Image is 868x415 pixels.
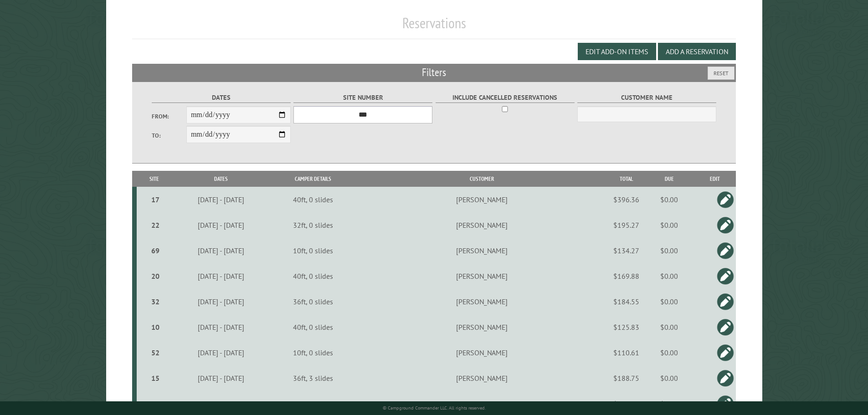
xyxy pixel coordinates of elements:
td: 36ft, 0 slides [270,289,356,314]
td: $0.00 [645,238,694,263]
td: $0.00 [645,263,694,289]
div: 22 [140,220,171,230]
th: Total [608,171,645,187]
th: Customer [356,171,608,187]
label: From: [152,112,186,121]
label: Include Cancelled Reservations [436,92,575,103]
div: 20 [140,272,171,281]
button: Add a Reservation [658,43,736,60]
th: Dates [172,171,271,187]
td: 40ft, 0 slides [270,187,356,212]
td: $0.00 [645,365,694,391]
td: [PERSON_NAME] [356,340,608,365]
th: Due [645,171,694,187]
td: 40ft, 0 slides [270,314,356,340]
td: [PERSON_NAME] [356,289,608,314]
div: 10 [140,323,171,332]
td: [PERSON_NAME] [356,263,608,289]
td: 40ft, 0 slides [270,263,356,289]
td: $0.00 [645,340,694,365]
div: [DATE] - [DATE] [174,297,269,306]
td: $0.00 [645,314,694,340]
div: 15 [140,374,171,383]
td: 10ft, 0 slides [270,238,356,263]
div: [DATE] - [DATE] [174,272,269,281]
th: Edit [694,171,736,187]
div: [DATE] - [DATE] [174,195,269,204]
label: To: [152,131,186,140]
td: [PERSON_NAME] [356,314,608,340]
div: [DATE] - [DATE] [174,374,269,383]
td: $195.27 [608,212,645,238]
td: [PERSON_NAME] [356,238,608,263]
div: 52 [140,348,171,357]
div: 69 [140,246,171,255]
td: $396.36 [608,187,645,212]
td: [PERSON_NAME] [356,187,608,212]
label: Dates [152,92,291,103]
td: $134.27 [608,238,645,263]
td: 36ft, 3 slides [270,365,356,391]
div: [DATE] - [DATE] [174,246,269,255]
small: © Campground Commander LLC. All rights reserved. [383,405,486,411]
td: 10ft, 0 slides [270,340,356,365]
div: 53 [140,399,171,408]
td: $169.88 [608,263,645,289]
td: 32ft, 0 slides [270,212,356,238]
div: [DATE] - [DATE] [174,348,269,357]
td: [PERSON_NAME] [356,365,608,391]
td: $0.00 [645,289,694,314]
td: $188.75 [608,365,645,391]
td: [PERSON_NAME] [356,212,608,238]
div: 32 [140,297,171,306]
th: Site [137,171,172,187]
button: Reset [708,67,734,80]
div: [DATE] - [DATE] [174,399,269,408]
div: 17 [140,195,171,204]
h2: Filters [132,64,736,81]
td: $184.55 [608,289,645,314]
th: Camper Details [270,171,356,187]
td: $110.61 [608,340,645,365]
div: [DATE] - [DATE] [174,220,269,230]
label: Site Number [293,92,432,103]
h1: Reservations [132,14,736,39]
td: $0.00 [645,212,694,238]
button: Edit Add-on Items [578,43,656,60]
td: $125.83 [608,314,645,340]
div: [DATE] - [DATE] [174,323,269,332]
td: $0.00 [645,187,694,212]
label: Customer Name [577,92,716,103]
